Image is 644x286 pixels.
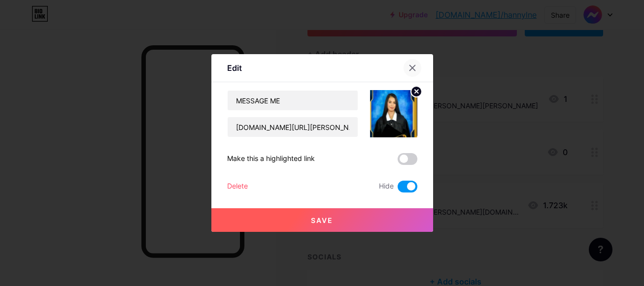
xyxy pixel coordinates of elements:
input: Title [228,91,358,110]
button: Save [211,208,433,232]
img: link_thumbnail [370,90,417,137]
span: Save [311,216,333,224]
div: Delete [227,181,248,192]
span: Hide [379,181,394,192]
input: URL [228,117,358,137]
div: Make this a highlighted link [227,153,315,165]
div: Edit [227,62,242,74]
